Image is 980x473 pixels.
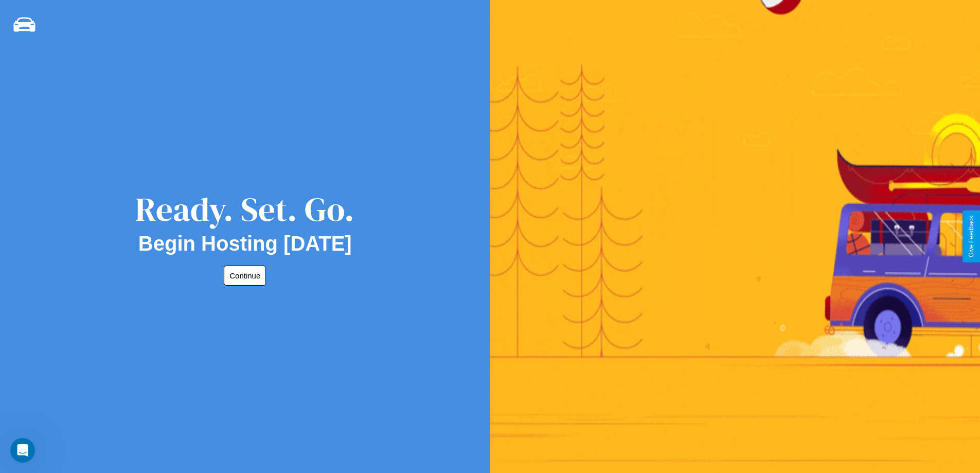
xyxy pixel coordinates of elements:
[968,216,975,257] div: Give Feedback
[135,186,354,232] div: Ready. Set. Go.
[138,232,352,255] h2: Begin Hosting [DATE]
[224,266,266,286] button: Continue
[10,438,35,463] iframe: Intercom live chat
